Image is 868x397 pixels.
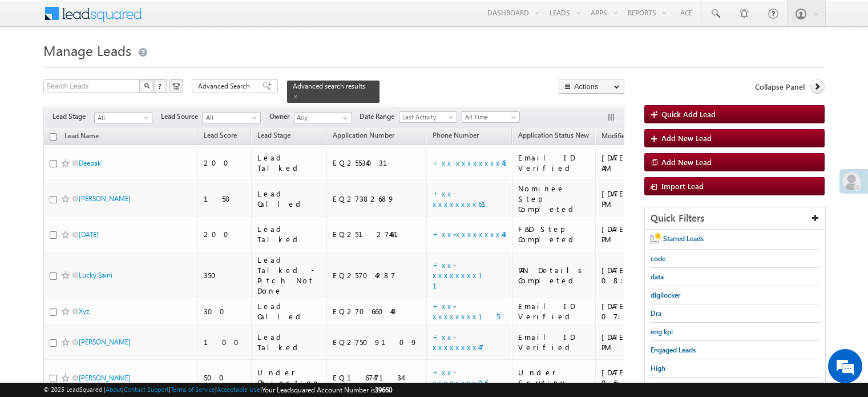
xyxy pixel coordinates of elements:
a: All Time [462,111,520,123]
span: Lead Stage [257,131,290,139]
a: +xx-xxxxxxxx43 [433,229,507,239]
span: All [95,113,149,123]
span: Engaged Leads [651,346,696,354]
div: F&O Step Completed [518,224,590,244]
div: Lead Called [257,189,322,209]
div: Lead Talked [257,332,322,352]
a: Lead Name [59,130,104,145]
div: 300 [204,306,246,316]
img: Search [144,83,150,89]
div: EQ25127461 [333,229,421,239]
span: Your Leadsquared Account Number is [262,386,392,394]
span: Lead Source [161,111,203,122]
a: Application Status New [512,129,595,144]
a: Lucky Saini [79,271,112,279]
span: Owner [269,111,294,122]
a: Xyz [79,307,89,315]
a: Deepak [79,159,101,167]
span: All [203,113,257,123]
a: All [203,112,261,123]
span: Dra [651,309,661,318]
div: [DATE] 06:39 PM [601,332,684,352]
a: [PERSON_NAME] [79,194,131,203]
div: [DATE] 12:46 AM [601,153,684,173]
span: Add New Lead [661,157,712,167]
span: data [651,272,664,281]
div: Email ID Verified [518,153,590,173]
span: Phone Number [433,131,479,139]
span: High [651,364,665,372]
a: +xx-xxxxxxxx15 [433,301,500,321]
span: Manage Leads [43,41,131,59]
div: EQ27509109 [333,337,421,347]
span: Advanced Search [198,81,253,91]
span: Modified On [601,131,640,140]
button: ? [154,79,167,93]
a: [PERSON_NAME] [79,374,131,382]
div: Email ID Verified [518,301,590,322]
span: ? [158,81,163,91]
span: Date Range [360,111,399,122]
div: Quick Filters [645,207,825,230]
span: digilocker [651,291,680,299]
a: Show All Items [337,113,351,124]
a: Lead Stage [252,129,296,144]
span: Lead Score [204,131,237,139]
span: Last Activity [399,112,454,122]
span: Starred Leads [663,234,704,243]
a: Terms of Service [171,386,215,393]
a: +xx-xxxxxxxx96 [433,367,488,387]
input: Type to Search [294,112,352,123]
a: +xx-xxxxxxxx11 [433,260,496,290]
div: Nominee Step Completed [518,183,590,214]
div: EQ25704287 [333,270,421,280]
div: EQ27066040 [333,306,421,316]
a: All [94,112,152,123]
div: 350 [204,270,246,280]
span: Application Number [333,131,394,139]
div: Email ID Verified [518,332,590,352]
div: Under Scrutiny [518,367,590,388]
div: [DATE] 09:58 PM [601,189,684,209]
div: Under Objection [257,367,322,388]
div: 500 [204,372,246,383]
input: Check all records [50,133,57,141]
div: EQ27382689 [333,194,421,204]
a: [PERSON_NAME] [79,338,131,346]
div: [DATE] 06:19 PM [601,367,684,388]
button: Actions [559,79,624,94]
div: 100 [204,337,246,347]
div: 200 [204,158,246,168]
span: Add New Lead [661,133,712,143]
div: Lead Talked - Pitch Not Done [257,255,322,296]
span: 39660 [375,386,392,394]
div: PAN Details Completed [518,265,590,286]
a: Last Activity [399,111,457,123]
a: About [106,386,122,393]
a: +xx-xxxxxxxx45 [433,158,506,167]
a: [DATE] [79,230,99,239]
div: 150 [204,194,246,204]
div: [DATE] 08:18 PM [601,265,684,286]
a: Contact Support [124,386,169,393]
a: Application Number [327,129,400,144]
div: [DATE] 07:21 PM [601,301,684,322]
a: +xx-xxxxxxxx47 [433,332,484,352]
div: Lead Talked [257,224,322,244]
span: Collapse Panel [755,82,805,92]
div: [DATE] 09:55 PM [601,224,684,244]
span: Import Lead [661,181,704,191]
div: Lead Talked [257,153,322,173]
a: Phone Number [427,129,485,144]
span: © 2025 LeadSquared | | | | | [43,384,392,395]
span: code [651,254,665,263]
a: Lead Score [198,129,243,144]
div: Lead Called [257,301,322,322]
a: +xx-xxxxxxxx61 [433,189,500,208]
div: EQ25534031 [333,158,421,168]
span: All Time [462,112,516,122]
span: Advanced search results [293,82,365,90]
a: Acceptable Use [217,386,260,393]
span: Quick Add Lead [661,109,716,119]
span: Lead Stage [53,111,94,122]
